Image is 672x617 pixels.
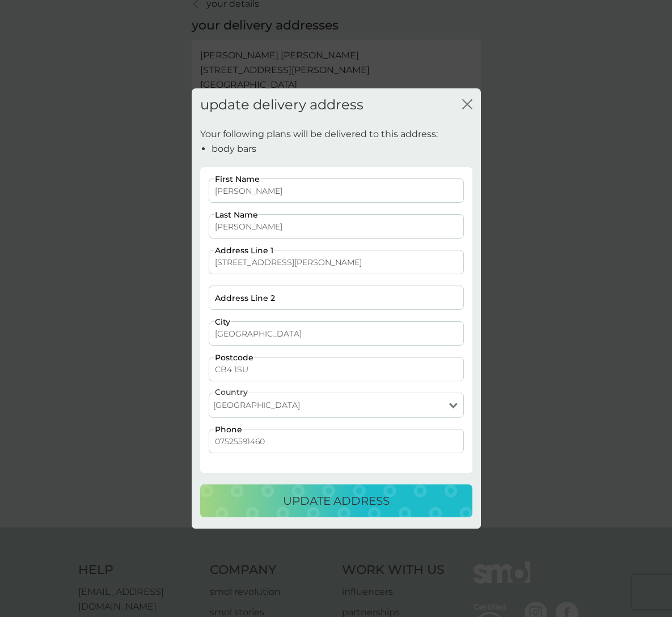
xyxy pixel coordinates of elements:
[200,127,438,142] p: Your following plans will be delivered to this address:
[200,484,472,517] button: update address
[462,99,472,111] button: close
[200,97,364,113] h2: update delivery address
[215,388,248,396] label: Country
[212,143,256,154] span: body bars
[283,492,390,510] p: update address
